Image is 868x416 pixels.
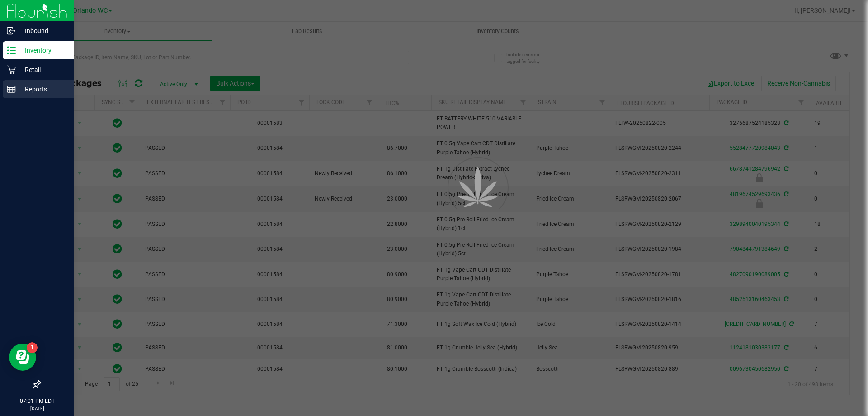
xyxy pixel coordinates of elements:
inline-svg: Inventory [7,46,16,55]
p: Retail [16,64,70,75]
p: Reports [16,84,70,95]
iframe: Resource center unread badge [27,342,38,353]
p: [DATE] [4,405,70,412]
iframe: Resource center [9,344,36,371]
p: Inbound [16,25,70,36]
p: 07:01 PM EDT [4,397,70,405]
inline-svg: Retail [7,65,16,74]
p: Inventory [16,45,70,56]
inline-svg: Reports [7,85,16,94]
inline-svg: Inbound [7,26,16,35]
